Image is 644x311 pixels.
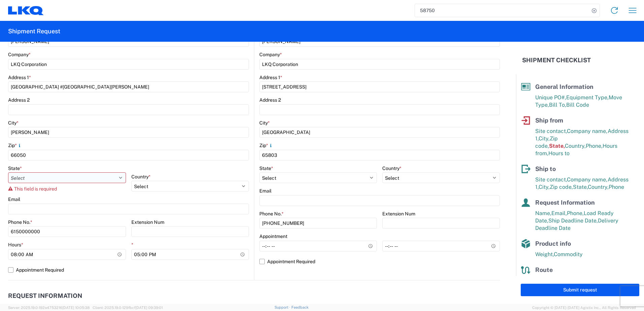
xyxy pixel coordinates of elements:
[8,292,82,299] h2: Request Information
[532,305,636,311] span: Copyright © [DATE]-[DATE] Agistix Inc., All Rights Reserved
[259,51,282,58] label: Company
[539,135,550,142] span: City,
[565,143,586,149] span: Country,
[535,128,567,134] span: Site contact,
[135,306,163,310] span: [DATE] 09:39:01
[522,56,591,64] h2: Shipment Checklist
[549,143,565,149] span: State,
[566,102,589,108] span: Bill Code
[535,117,563,124] span: Ship from
[415,4,589,17] input: Shipment, tracking or reference number
[535,83,593,90] span: General Information
[259,233,287,239] label: Appointment
[551,210,567,216] span: Email,
[8,142,22,148] label: Zip
[259,188,271,194] label: Email
[573,184,588,190] span: State,
[588,184,609,190] span: Country,
[62,306,90,310] span: [DATE] 10:05:38
[521,284,639,296] button: Submit request
[566,94,609,101] span: Equipment Type,
[8,120,19,126] label: City
[535,210,551,216] span: Name,
[8,97,30,103] label: Address 2
[567,210,584,216] span: Phone,
[535,199,595,206] span: Request Information
[14,186,57,192] span: This field is required
[567,176,608,183] span: Company name,
[8,196,20,202] label: Email
[535,94,566,101] span: Unique PO#,
[554,251,583,257] span: Commodity
[291,305,309,309] a: Feedback
[382,165,401,171] label: Country
[539,184,550,190] span: City,
[93,306,163,310] span: Client: 2025.19.0-129fbcf
[8,242,23,248] label: Hours
[382,211,415,217] label: Extension Num
[259,142,273,148] label: Zip
[549,102,566,108] span: Bill To,
[275,305,291,309] a: Support
[259,74,282,80] label: Address 1
[609,184,624,190] span: Phone
[131,174,151,180] label: Country
[8,74,31,80] label: Address 1
[535,240,571,247] span: Product info
[8,165,22,171] label: State
[535,165,556,172] span: Ship to
[8,51,31,58] label: Company
[259,120,270,126] label: City
[8,265,249,275] label: Appointment Required
[8,27,60,35] h2: Shipment Request
[8,219,32,225] label: Phone No.
[548,150,570,157] span: Hours to
[550,184,573,190] span: Zip code,
[259,97,281,103] label: Address 2
[586,143,603,149] span: Phone,
[131,219,164,225] label: Extension Num
[535,266,553,273] span: Route
[8,306,90,310] span: Server: 2025.19.0-192a4753216
[535,251,554,257] span: Weight,
[535,176,567,183] span: Site contact,
[548,217,598,224] span: Ship Deadline Date,
[567,128,608,134] span: Company name,
[259,256,500,267] label: Appointment Required
[259,211,284,217] label: Phone No.
[259,165,273,171] label: State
